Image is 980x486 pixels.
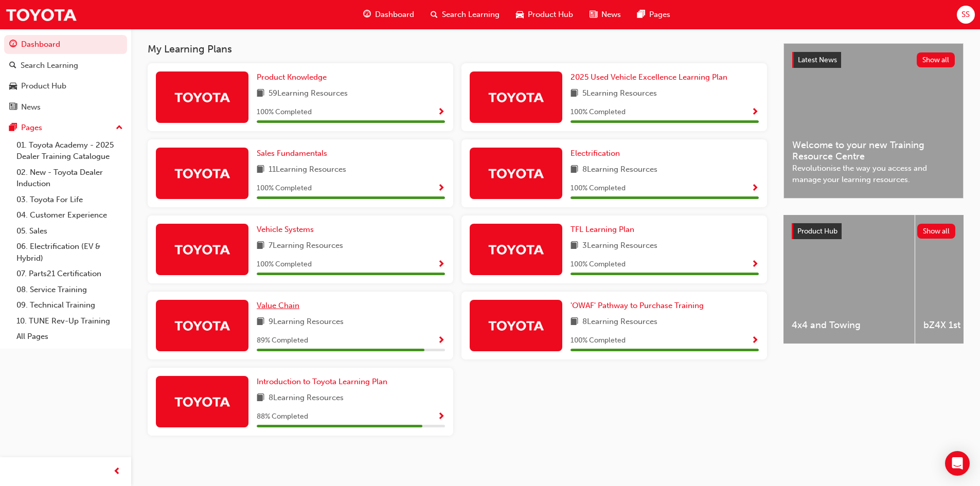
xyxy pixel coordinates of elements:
img: Trak [174,316,230,334]
button: DashboardSearch LearningProduct HubNews [4,33,127,118]
span: Dashboard [375,9,414,21]
span: news-icon [590,8,597,21]
span: Latest News [798,56,837,64]
img: Trak [488,240,544,258]
span: Show Progress [751,260,759,269]
span: SS [961,9,970,21]
a: pages-iconPages [629,4,679,25]
img: Trak [174,88,230,106]
button: Show all [917,224,956,239]
button: Show Progress [751,182,759,195]
span: up-icon [116,121,123,135]
button: Show Progress [437,258,445,271]
span: news-icon [9,103,17,112]
a: 05. Sales [12,223,127,239]
a: guage-iconDashboard [355,4,422,25]
span: book-icon [257,392,264,405]
a: Sales Fundamentals [257,148,331,159]
span: Introduction to Toyota Learning Plan [257,377,387,386]
a: All Pages [12,329,127,345]
a: 07. Parts21 Certification [12,266,127,282]
span: book-icon [571,316,578,329]
span: prev-icon [113,465,121,478]
button: Pages [4,118,127,137]
img: Trak [488,164,544,182]
img: Trak [174,240,230,258]
a: Latest NewsShow all [792,52,955,68]
span: Product Hub [797,227,838,236]
a: 02. New - Toyota Dealer Induction [12,165,127,192]
button: Show Progress [437,106,445,119]
span: 59 Learning Resources [269,87,348,100]
span: 100 % Completed [257,106,312,118]
span: book-icon [257,87,264,100]
span: Show Progress [751,184,759,193]
a: 04. Customer Experience [12,207,127,223]
h3: My Learning Plans [148,43,767,55]
span: Show Progress [437,260,445,269]
div: Search Learning [21,60,78,71]
button: Show Progress [437,182,445,195]
span: pages-icon [9,123,17,133]
span: 8 Learning Resources [582,164,657,176]
span: 88 % Completed [257,411,308,423]
span: book-icon [257,316,264,329]
span: 9 Learning Resources [269,316,344,329]
button: Show Progress [437,334,445,347]
span: car-icon [9,82,17,91]
img: Trak [488,316,544,334]
span: Pages [649,9,670,21]
span: pages-icon [637,8,645,21]
button: Show Progress [751,106,759,119]
span: Product Hub [528,9,573,21]
span: book-icon [571,87,578,100]
a: 09. Technical Training [12,297,127,313]
span: 100 % Completed [257,183,312,194]
span: News [601,9,621,21]
span: 11 Learning Resources [269,164,346,176]
button: SS [957,6,975,24]
a: 10. TUNE Rev-Up Training [12,313,127,329]
span: 8 Learning Resources [582,316,657,329]
div: News [21,101,41,113]
span: Electrification [571,149,620,158]
span: Value Chain [257,301,299,310]
span: 4x4 and Towing [792,319,906,331]
a: Dashboard [4,35,127,54]
span: car-icon [516,8,524,21]
span: 2025 Used Vehicle Excellence Learning Plan [571,73,727,82]
span: Show Progress [437,184,445,193]
span: search-icon [9,61,16,70]
a: TFL Learning Plan [571,224,638,236]
span: Sales Fundamentals [257,149,327,158]
a: 03. Toyota For Life [12,192,127,208]
span: Show Progress [437,412,445,422]
span: 5 Learning Resources [582,87,657,100]
span: Show Progress [437,336,445,346]
span: book-icon [571,240,578,253]
span: guage-icon [9,40,17,49]
span: book-icon [571,164,578,176]
a: Electrification [571,148,624,159]
span: book-icon [257,240,264,253]
span: 100 % Completed [571,335,626,347]
a: Product HubShow all [792,223,955,240]
div: Open Intercom Messenger [945,451,970,476]
img: Trak [488,88,544,106]
span: book-icon [257,164,264,176]
span: 100 % Completed [571,183,626,194]
a: Search Learning [4,56,127,75]
span: Search Learning [442,9,500,21]
span: 7 Learning Resources [269,240,343,253]
img: Trak [5,3,77,26]
a: 01. Toyota Academy - 2025 Dealer Training Catalogue [12,137,127,165]
span: 8 Learning Resources [269,392,344,405]
a: News [4,98,127,117]
span: 89 % Completed [257,335,308,347]
span: 3 Learning Resources [582,240,657,253]
a: 06. Electrification (EV & Hybrid) [12,239,127,266]
a: Value Chain [257,300,304,312]
button: Show Progress [437,410,445,423]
